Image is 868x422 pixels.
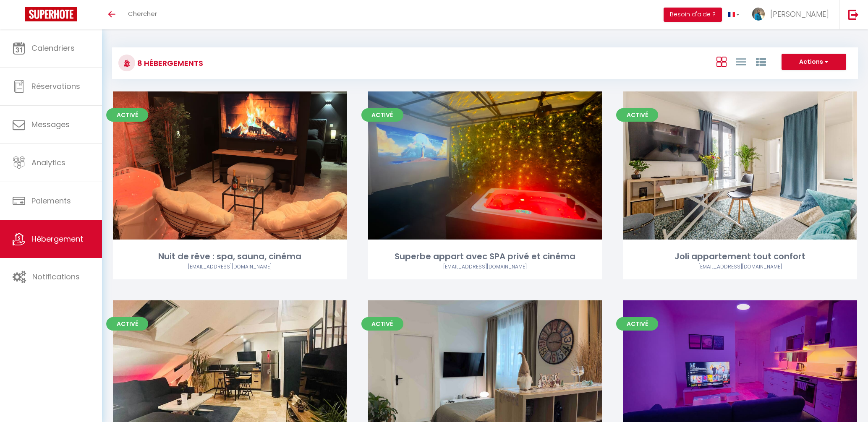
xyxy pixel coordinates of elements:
span: [PERSON_NAME] [770,9,829,19]
span: Activé [361,317,403,331]
a: Vue par Groupe [756,55,766,68]
div: Nuit de rêve : spa, sauna, cinéma [113,250,347,263]
span: Paiements [31,195,71,206]
span: Activé [106,317,148,331]
span: Activé [616,108,658,122]
span: Réservations [31,81,80,91]
span: Analytics [31,157,65,168]
h3: 8 Hébergements [135,54,203,73]
div: Superbe appart avec SPA privé et cinéma [368,250,602,263]
a: Vue en Box [716,55,727,68]
div: Airbnb [368,263,602,271]
div: Airbnb [623,263,857,271]
img: ... [752,8,765,21]
span: Activé [616,317,658,331]
button: Actions [782,54,846,70]
a: Vue en Liste [736,55,746,68]
span: Activé [361,108,403,122]
span: Activé [106,108,148,122]
span: Hébergement [31,234,83,244]
span: Notifications [32,271,80,282]
div: Joli appartement tout confort [623,250,857,263]
button: Besoin d'aide ? [664,8,722,22]
div: Airbnb [113,263,347,271]
span: Calendriers [31,43,75,53]
img: Super Booking [25,7,77,21]
span: Chercher [128,9,157,18]
img: logout [848,9,859,20]
span: Messages [31,119,70,130]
